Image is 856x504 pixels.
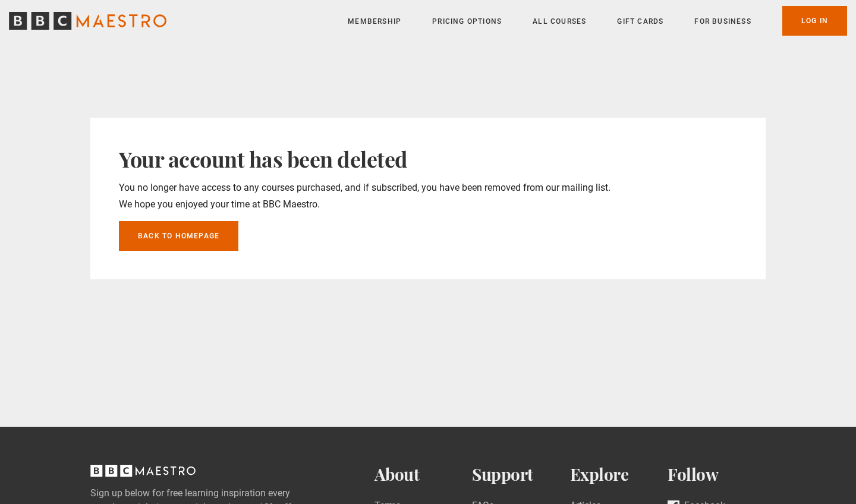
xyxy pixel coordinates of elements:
[668,465,766,484] h2: Follow
[533,15,586,27] a: All Courses
[782,6,847,36] a: Log In
[348,15,401,27] a: Membership
[570,465,668,484] h2: Explore
[119,181,737,195] p: You no longer have access to any courses purchased, and if subscribed, you have been removed from...
[119,197,737,212] p: We hope you enjoyed your time at BBC Maestro.
[119,146,737,171] h1: Your account has been deleted
[119,221,238,251] a: Back to homepage
[90,465,196,477] svg: BBC Maestro, back to top
[374,465,473,484] h2: About
[348,6,847,36] nav: Primary
[472,465,570,484] h2: Support
[617,15,663,27] a: Gift Cards
[694,15,751,27] a: For business
[432,15,502,27] a: Pricing Options
[9,12,166,30] svg: BBC Maestro
[90,469,196,480] a: BBC Maestro, back to top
